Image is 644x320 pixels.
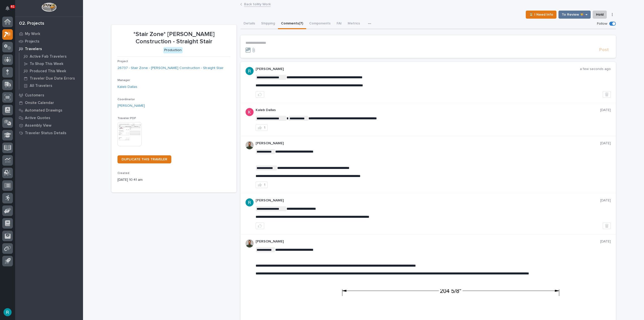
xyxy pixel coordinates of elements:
a: Traveler Status Details [15,129,83,137]
p: Automated Drawings [25,108,62,113]
span: Coordinator [117,98,135,101]
button: Notifications [2,3,13,14]
p: [DATE] [600,198,611,203]
a: Active Quotes [15,114,83,122]
a: Produced This Week [19,67,83,75]
a: Customers [15,91,83,99]
div: 1 [264,126,265,129]
span: Hold [596,12,603,18]
p: Customers [25,93,44,98]
span: To Review 👨‍🏭 → [562,12,587,18]
button: users-avatar [2,307,13,317]
p: [DATE] [600,108,611,112]
p: a few seconds ago [580,67,611,71]
div: 02. Projects [19,21,44,26]
span: Created [117,172,129,175]
div: Production [163,47,183,53]
button: like this post [256,91,264,98]
button: like this post [256,223,264,229]
img: Workspace Logo [42,3,56,12]
p: Travelers [25,47,42,51]
a: All Travelers [19,82,83,89]
p: Produced This Week [30,69,66,74]
p: Onsite Calendar [25,101,54,105]
p: My Work [25,32,40,36]
button: Delete post [603,91,611,98]
span: ⏳ I Need Info [529,12,553,18]
button: FAI [334,19,345,29]
a: Projects [15,38,83,45]
span: DUPLICATE THIS TRAVELER [122,158,167,161]
button: Shipping [258,19,278,29]
p: All Travelers [30,84,52,88]
button: Details [240,19,258,29]
button: To Review 👨‍🏭 → [558,11,591,19]
div: 1 [264,183,265,187]
button: Metrics [345,19,363,29]
a: Traveler Due Date Errors [19,75,83,82]
button: ⏳ I Need Info [526,11,556,19]
p: [DATE] 10:41 am [117,177,230,183]
a: [PERSON_NAME] [117,103,145,109]
p: Projects [25,39,39,44]
p: [PERSON_NAME] [256,141,600,146]
p: Active Fab Travelers [30,54,67,59]
button: 1 [256,182,268,188]
p: 61 [11,5,14,8]
p: Traveler Due Date Errors [30,76,75,81]
a: To Shop This Week [19,60,83,67]
p: [PERSON_NAME] [256,198,600,203]
p: To Shop This Week [30,62,63,66]
p: [PERSON_NAME] [256,67,580,71]
a: Active Fab Travelers [19,53,83,60]
a: DUPLICATE THIS TRAVELER [117,155,171,163]
span: Traveler PDF [117,117,136,120]
p: [DATE] [600,239,611,244]
p: Assembly View [25,123,51,128]
span: Post [599,47,609,53]
img: AATXAJw4slNr5ea0WduZQVIpKGhdapBAGQ9xVsOeEvl5=s96-c [246,239,254,247]
button: Delete post [603,223,611,229]
a: Assembly View [15,122,83,129]
span: Manager [117,79,130,82]
a: Onsite Calendar [15,99,83,106]
p: [DATE] [600,141,611,146]
p: [PERSON_NAME] [256,239,600,244]
p: Kaleb Dallas [256,108,600,112]
button: Post [597,47,611,53]
button: Comments (7) [278,19,306,29]
button: 1 [256,124,268,131]
a: Kaleb Dallas [117,84,137,90]
a: Back toMy Work [244,1,271,7]
a: My Work [15,30,83,38]
a: Automated Drawings [15,106,83,114]
p: Active Quotes [25,116,50,120]
img: ACg8ocLIQ8uTLu8xwXPI_zF_j4cWilWA_If5Zu0E3tOGGkFk=s96-c [246,198,254,206]
div: Notifications61 [6,6,13,14]
img: AATXAJw4slNr5ea0WduZQVIpKGhdapBAGQ9xVsOeEvl5=s96-c [246,141,254,149]
img: ACg8ocLIQ8uTLu8xwXPI_zF_j4cWilWA_If5Zu0E3tOGGkFk=s96-c [246,67,254,75]
button: Hold [593,11,607,19]
a: Travelers [15,45,83,53]
img: ACg8ocJFQJZtOpq0mXhEl6L5cbQXDkmdPAf0fdoBPnlMfqfX=s96-c [246,108,254,116]
p: Traveler Status Details [25,131,66,135]
a: 26737 - Stair Zone - [PERSON_NAME] Construction - Straight Stair [117,65,224,71]
p: Follow [597,22,607,26]
p: *Stair Zone* [PERSON_NAME] Construction - Straight Stair [117,31,230,45]
button: Components [306,19,334,29]
span: Project [117,60,128,63]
